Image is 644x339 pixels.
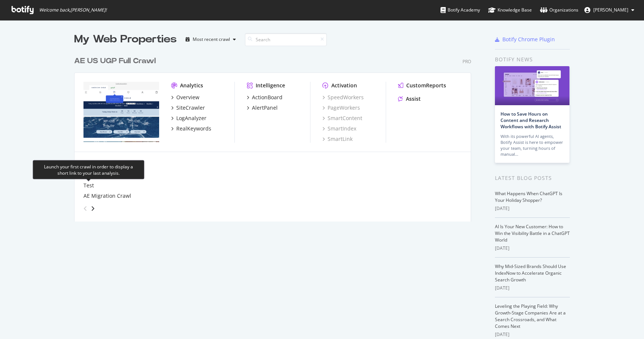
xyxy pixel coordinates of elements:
[495,36,555,43] a: Botify Chrome Plugin
[245,33,327,46] input: Search
[176,104,205,112] div: SiteCrawler
[74,56,159,67] a: AE US UGP Full Crawl
[495,303,566,329] a: Leveling the Playing Field: Why Growth-Stage Companies Are at a Search Crossroads, and What Comes...
[176,114,206,122] div: LogAnalyzer
[176,94,199,101] div: Overview
[83,192,131,200] a: AE Migration Crawl
[252,94,282,101] div: ActionBoard
[495,263,566,283] a: Why Mid-Sized Brands Should Use IndexNow to Accelerate Organic Search Growth
[495,285,570,291] div: [DATE]
[256,82,285,89] div: Intelligence
[406,95,421,103] div: Assist
[171,104,205,112] a: SiteCrawler
[322,94,364,101] a: SpeedWorkers
[247,94,282,101] a: ActionBoard
[171,125,211,132] a: RealKeywords
[495,55,570,64] div: Botify news
[171,94,199,101] a: Overview
[488,6,532,14] div: Knowledge Base
[180,82,203,89] div: Analytics
[495,190,562,203] a: What Happens When ChatGPT Is Your Holiday Shopper?
[502,36,555,43] div: Botify Chrome Plugin
[593,7,628,13] span: William Underwood
[74,32,177,47] div: My Web Properties
[495,245,570,252] div: [DATE]
[495,331,570,338] div: [DATE]
[398,82,446,89] a: CustomReports
[578,4,640,16] button: [PERSON_NAME]
[495,66,569,105] img: How to Save Hours on Content and Research Workflows with Botify Assist
[80,203,90,214] div: angle-left
[501,133,564,157] div: With its powerful AI agents, Botify Assist is here to empower your team, turning hours of manual…
[331,82,357,89] div: Activation
[495,174,570,182] div: Latest Blog Posts
[441,6,480,14] div: Botify Academy
[322,114,362,122] a: SmartContent
[252,104,278,112] div: AlertPanel
[74,47,477,222] div: grid
[495,223,570,243] a: AI Is Your New Customer: How to Win the Visibility Battle in a ChatGPT World
[322,104,360,112] a: PageWorkers
[322,135,353,143] a: SmartLink
[183,33,239,45] button: Most recent crawl
[322,125,356,132] a: SmartIndex
[406,82,446,89] div: CustomReports
[39,163,138,176] div: Launch your first crawl in order to display a short link to your last analysis.
[463,58,471,65] div: Pro
[83,82,159,142] img: www.ae.com
[176,125,211,132] div: RealKeywords
[39,7,107,13] span: Welcome back, [PERSON_NAME] !
[74,56,156,67] div: AE US UGP Full Crawl
[171,114,206,122] a: LogAnalyzer
[398,95,421,103] a: Assist
[90,205,95,212] div: angle-right
[540,6,578,14] div: Organizations
[247,104,278,112] a: AlertPanel
[495,205,570,212] div: [DATE]
[501,111,561,130] a: How to Save Hours on Content and Research Workflows with Botify Assist
[193,37,230,42] div: Most recent crawl
[83,182,94,189] a: Test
